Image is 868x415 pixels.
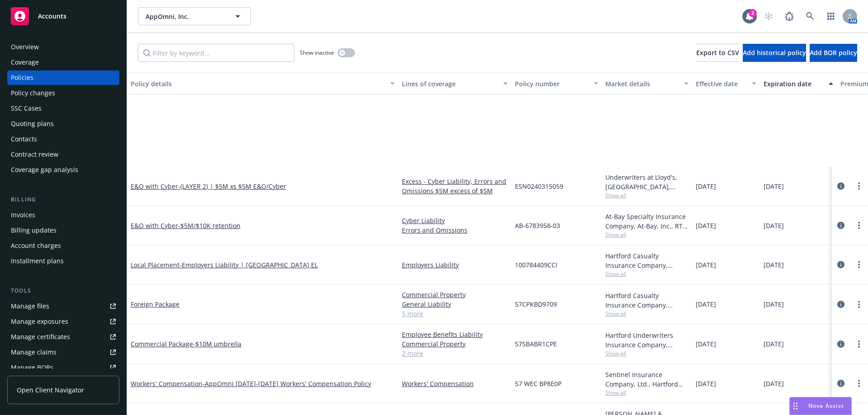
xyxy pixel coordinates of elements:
div: Hartford Casualty Insurance Company, Hartford Insurance Group [605,251,689,270]
div: Market details [605,79,679,89]
div: Billing updates [11,223,57,238]
a: Installment plans [7,254,119,268]
span: [DATE] [696,260,716,270]
div: Manage BORs [11,360,53,375]
div: Quoting plans [11,117,54,131]
a: Report a Bug [780,7,798,25]
a: Employers Liability [402,260,508,270]
a: Workers' Compensation [131,379,371,388]
span: AppOmni, Inc. [146,12,224,21]
a: circleInformation [835,378,846,389]
input: Filter by keyword... [138,44,294,62]
div: Manage claims [11,345,57,359]
a: Local Placement [131,261,318,269]
a: Switch app [822,7,840,25]
span: - $5M/$10K retention [178,221,241,230]
span: 57CPKBD9709 [515,299,557,309]
div: Expiration date [764,79,823,89]
div: Manage certificates [11,330,70,344]
span: 57 WEC BP8E0P [515,379,561,388]
a: Employee Benefits Liability [402,330,508,339]
a: circleInformation [835,181,846,191]
div: Underwriters at Lloyd's, [GEOGRAPHIC_DATA], [PERSON_NAME] of [GEOGRAPHIC_DATA], CFC Underwriting,... [605,173,689,191]
button: Lines of coverage [398,73,511,94]
span: Export to CSV [696,48,739,57]
span: Show all [605,191,689,199]
span: Nova Assist [808,402,844,410]
div: Manage files [11,299,49,313]
a: 5 more [402,309,508,318]
div: Sentinel Insurance Company, Ltd., Hartford Insurance Group [605,370,689,389]
button: Export to CSV [696,44,739,62]
span: [DATE] [696,379,716,388]
span: - $10M umbrella [193,340,241,348]
a: Workers' Compensation [402,379,508,388]
button: Add BOR policy [810,44,857,62]
button: Market details [602,73,692,94]
div: Policy number [515,79,588,89]
div: Contacts [11,132,37,146]
div: Contract review [11,147,58,162]
a: Account charges [7,238,119,253]
a: Start snowing [759,7,778,25]
a: Search [801,7,819,25]
a: more [854,220,864,231]
div: Lines of coverage [402,79,498,89]
a: Policies [7,70,119,85]
a: more [854,378,864,389]
div: Coverage [11,55,39,70]
div: Drag to move [790,397,801,415]
a: circleInformation [835,220,846,231]
span: Show inactive [300,49,334,56]
a: circleInformation [835,339,846,350]
span: [DATE] [696,182,716,191]
a: 2 more [402,349,508,358]
span: [DATE] [764,379,784,388]
a: Commercial Package [131,340,241,348]
div: 2 [749,9,757,17]
a: Policy changes [7,86,119,100]
div: Overview [11,40,39,54]
a: Cyber Liability [402,216,508,225]
span: [DATE] [764,221,784,230]
button: Nova Assist [789,397,852,415]
span: [DATE] [764,182,784,191]
a: Billing updates [7,223,119,238]
span: Add historical policy [743,48,806,57]
a: Quoting plans [7,117,119,131]
div: Hartford Underwriters Insurance Company, Hartford Insurance Group [605,331,689,350]
a: E&O with Cyber [131,182,286,191]
a: Excess - Cyber Liability, Errors and Omissions $5M excess of $5M [402,177,508,196]
a: Invoices [7,208,119,222]
span: [DATE] [696,299,716,309]
div: Account charges [11,238,61,253]
div: Installment plans [11,254,64,268]
span: Show all [605,310,689,317]
span: 57SBABR1CPE [515,339,557,349]
a: SSC Cases [7,101,119,116]
a: circleInformation [835,259,846,270]
a: Errors and Omissions [402,225,508,235]
span: - (LAYER 2) | $5M xs $5M E&O/Cyber [178,182,286,191]
a: Accounts [7,4,119,29]
button: Policy number [511,73,602,94]
span: ESN0240315059 [515,182,563,191]
span: Accounts [38,13,66,20]
div: Billing [7,195,119,204]
a: more [854,339,864,350]
a: Contacts [7,132,119,146]
div: Hartford Casualty Insurance Company, Hartford Insurance Group [605,291,689,310]
a: Commercial Property [402,290,508,299]
a: Coverage [7,55,119,70]
span: Show all [605,350,689,357]
div: Effective date [696,79,746,89]
button: Policy details [127,73,398,94]
a: Manage BORs [7,360,119,375]
a: General Liability [402,299,508,309]
div: Manage exposures [11,314,68,329]
a: Manage exposures [7,314,119,329]
div: Tools [7,286,119,295]
span: [DATE] [764,339,784,349]
div: Policies [11,70,33,85]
